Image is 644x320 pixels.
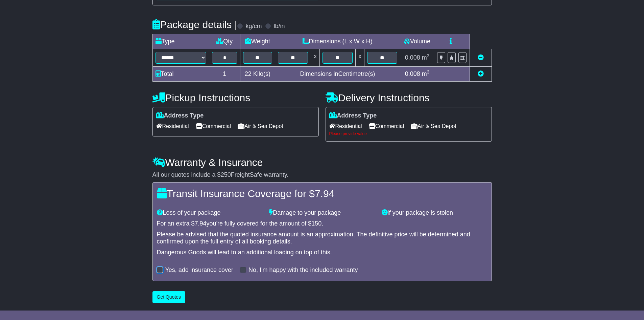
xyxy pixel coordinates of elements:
[311,220,321,227] span: 150
[245,70,252,77] span: 22
[329,121,362,131] span: Residential
[157,231,487,246] div: Please be advised that the quoted insurance amount is an approximation. The definitive price will...
[329,112,377,120] label: Address Type
[478,54,484,61] a: Remove this item
[157,188,487,199] h4: Transit Insurance Coverage for $
[405,54,420,61] span: 0.008
[405,70,420,77] span: 0.008
[209,34,240,49] td: Qty
[248,266,358,274] label: No, I'm happy with the included warranty
[378,209,491,217] div: If your package is stolen
[157,220,487,228] div: For an extra $ you're fully covered for the amount of $ .
[240,34,275,49] td: Weight
[422,70,430,77] span: m
[422,54,430,61] span: m
[356,49,364,66] td: x
[152,19,237,30] h4: Package details |
[311,49,319,66] td: x
[329,131,488,136] div: Please provide value
[240,66,275,81] td: Kilo(s)
[326,92,492,103] h4: Delivery Instructions
[165,266,233,274] label: Yes, add insurance cover
[221,171,231,178] span: 250
[156,121,189,131] span: Residential
[153,209,266,217] div: Loss of your package
[266,209,378,217] div: Damage to your package
[275,66,400,81] td: Dimensions in Centimetre(s)
[156,112,204,120] label: Address Type
[157,249,487,256] div: Dangerous Goods will lead to an additional loading on top of this.
[152,34,209,49] td: Type
[315,188,334,199] span: 7.94
[209,66,240,81] td: 1
[238,121,283,131] span: Air & Sea Depot
[427,69,430,74] sup: 3
[152,171,492,179] div: All our quotes include a $ FreightSafe warranty.
[273,23,285,30] label: lb/in
[427,53,430,58] sup: 3
[411,121,456,131] span: Air & Sea Depot
[152,157,492,168] h4: Warranty & Insurance
[400,34,434,49] td: Volume
[196,121,231,131] span: Commercial
[245,23,262,30] label: kg/cm
[195,220,207,227] span: 7.94
[478,70,484,77] a: Add new item
[152,291,186,303] button: Get Quotes
[369,121,404,131] span: Commercial
[275,34,400,49] td: Dimensions (L x W x H)
[152,66,209,81] td: Total
[152,92,319,103] h4: Pickup Instructions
